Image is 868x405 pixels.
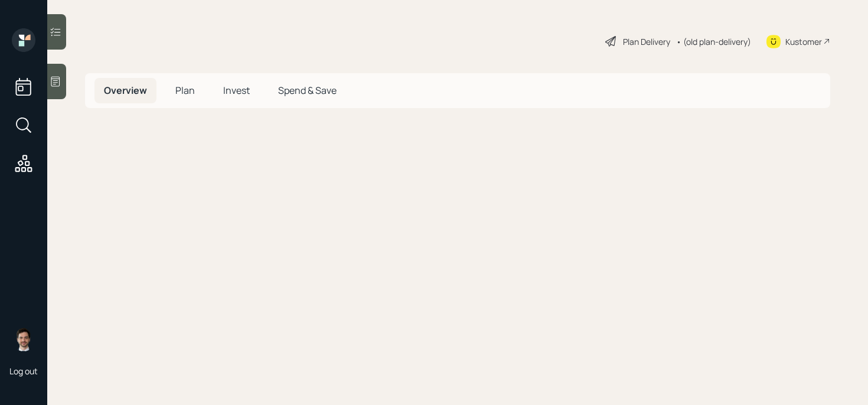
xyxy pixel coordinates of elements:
[175,84,195,97] span: Plan
[223,84,250,97] span: Invest
[278,84,337,97] span: Spend & Save
[785,35,822,48] div: Kustomer
[9,365,38,377] div: Log out
[12,328,35,351] img: jonah-coleman-headshot.png
[104,84,147,97] span: Overview
[676,35,751,48] div: • (old plan-delivery)
[623,35,670,48] div: Plan Delivery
